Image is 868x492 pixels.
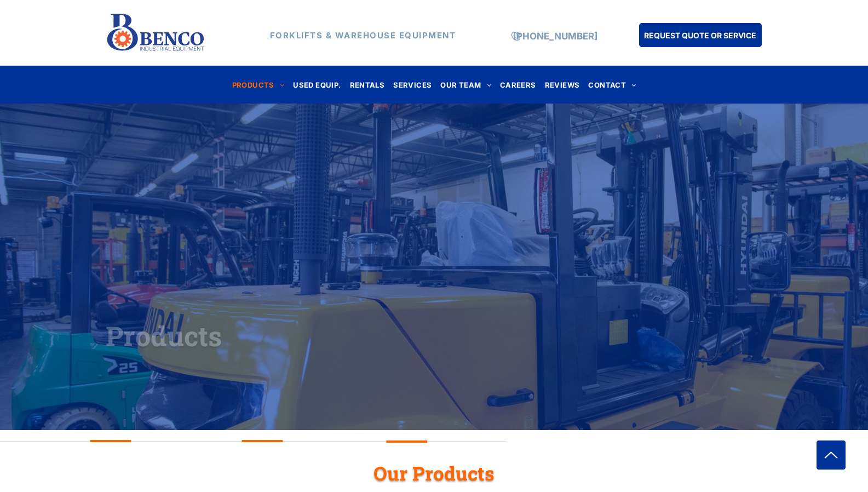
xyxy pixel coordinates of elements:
a: USED EQUIP. [289,77,345,92]
a: RENTALS [346,77,389,92]
span: Our Products [373,460,495,485]
a: CONTACT [584,77,640,92]
a: SERVICES [389,77,436,92]
a: REVIEWS [541,77,584,92]
a: REQUEST QUOTE OR SERVICE [639,23,762,47]
span: Products [106,318,222,354]
strong: FORKLIFTS & WAREHOUSE EQUIPMENT [270,30,456,41]
a: CAREERS [496,77,541,92]
span: REQUEST QUOTE OR SERVICE [644,25,756,45]
a: PRODUCTS [228,77,289,92]
a: [PHONE_NUMBER] [513,31,597,42]
a: OUR TEAM [436,77,496,92]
